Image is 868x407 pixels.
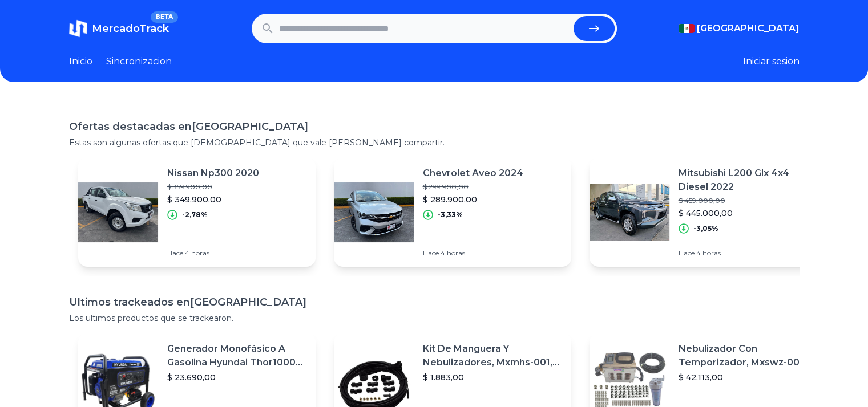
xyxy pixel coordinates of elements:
p: $ 299.900,00 [423,182,523,192]
p: Generador Monofásico A Gasolina Hyundai Thor10000 P 11.5 Kw [167,342,306,369]
button: [GEOGRAPHIC_DATA] [679,22,800,35]
img: Featured image [334,172,414,252]
a: MercadoTrackBETA [69,19,169,38]
p: $ 23.690,00 [167,372,306,383]
img: MercadoTrack [69,19,87,38]
p: Hace 4 horas [423,249,523,258]
p: Estas son algunas ofertas que [DEMOGRAPHIC_DATA] que vale [PERSON_NAME] compartir. [69,137,800,148]
a: Featured imageMitsubishi L200 Glx 4x4 Diesel 2022$ 459.000,00$ 445.000,00-3,05%Hace 4 horas [590,157,827,267]
p: $ 1.883,00 [423,372,562,383]
a: Inicio [69,55,92,68]
a: Featured imageNissan Np300 2020$ 359.900,00$ 349.900,00-2,78%Hace 4 horas [78,157,316,267]
img: Featured image [78,172,158,252]
p: -3,05% [693,224,718,233]
span: MercadoTrack [92,22,169,35]
p: $ 459.000,00 [679,196,818,205]
p: Los ultimos productos que se trackearon. [69,312,800,324]
p: -3,33% [438,210,463,219]
img: Mexico [679,24,695,33]
a: Featured imageChevrolet Aveo 2024$ 299.900,00$ 289.900,00-3,33%Hace 4 horas [334,157,571,267]
p: Chevrolet Aveo 2024 [423,166,523,180]
h1: Ultimos trackeados en [GEOGRAPHIC_DATA] [69,294,800,310]
h1: Ofertas destacadas en [GEOGRAPHIC_DATA] [69,119,800,135]
p: $ 289.900,00 [423,194,523,205]
p: Mitsubishi L200 Glx 4x4 Diesel 2022 [679,166,818,194]
p: $ 445.000,00 [679,207,818,219]
button: Iniciar sesion [743,55,800,68]
span: [GEOGRAPHIC_DATA] [697,22,800,35]
p: Hace 4 horas [167,249,259,258]
p: $ 349.900,00 [167,194,259,205]
p: Kit De Manguera Y Nebulizadores, Mxmhs-001, 6m, 6 Tees, 8 Bo [423,342,562,369]
a: Sincronizacion [106,55,172,68]
p: Nebulizador Con Temporizador, Mxswz-009, 50m, 40 Boquillas [679,342,818,369]
p: Nissan Np300 2020 [167,166,259,180]
p: -2,78% [182,210,208,219]
img: Featured image [590,172,669,252]
p: Hace 4 horas [679,249,818,258]
p: $ 359.900,00 [167,182,259,192]
p: $ 42.113,00 [679,372,818,383]
span: BETA [151,11,177,23]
